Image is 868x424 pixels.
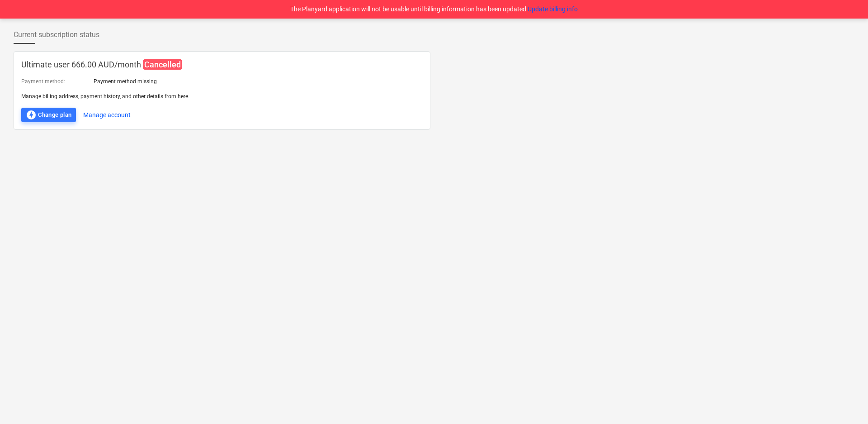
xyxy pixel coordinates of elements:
[21,93,423,100] p: Manage billing address, payment history, and other details from here.
[83,108,131,122] button: Manage account
[143,59,182,70] span: Cancelled
[21,59,423,71] p: Ultimate user 666.00 AUD / month
[290,5,578,14] p: The Planyard application will not be usable until billing information has been updated
[21,108,76,122] button: Change plan
[528,5,578,14] button: Update billing info
[21,78,65,86] p: Payment method :
[26,110,37,120] span: offline_bolt
[94,78,157,86] p: Payment method missing
[14,29,99,40] span: Current subscription status
[26,110,71,120] div: Change plan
